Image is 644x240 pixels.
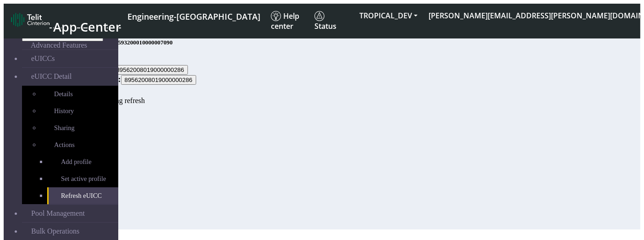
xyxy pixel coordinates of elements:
a: Add profile [47,153,118,170]
img: knowledge.svg [271,11,281,21]
button: TROPICAL_DEV [354,7,423,24]
a: eUICC Detail [22,68,118,85]
span: App Center [53,18,121,35]
a: Your current platform instance [127,7,260,24]
a: Bulk Operations [22,223,118,240]
span: Status [314,11,336,31]
a: App Center [11,10,120,32]
span: Help center [271,11,299,31]
a: Sharing [40,120,118,136]
a: Set active profile [47,170,118,187]
span: Refresh eUICC [61,192,102,200]
a: Status [311,7,354,35]
span: Actions [54,141,75,149]
span: 89562008019000000286 [116,66,184,73]
span: Add profile [61,158,92,166]
button: 89562008019000000286 [121,75,196,85]
span: Fallback ICCID: [61,75,121,84]
a: Refresh eUICC [47,187,118,204]
p: Starting refresh [61,92,514,109]
a: Help center [267,7,311,35]
h5: EID: 89040024000002593200010000007090 [61,39,514,46]
img: logo-telit-cinterion-gw-new.png [11,12,50,27]
span: 89562008019000000286 [125,76,193,83]
a: eUICCs [22,50,118,67]
a: Actions [40,136,118,153]
span: Set active profile [61,175,106,183]
a: Pool Management [22,205,118,222]
span: Engineering-[GEOGRAPHIC_DATA] [127,11,260,22]
span: eUICC Detail [31,72,72,81]
span: Advanced Features [31,41,87,49]
a: Details [40,86,118,103]
img: status.svg [314,11,325,21]
a: History [40,103,118,120]
button: 89562008019000000286 [112,65,187,75]
span: Bulk Operations [31,227,79,235]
